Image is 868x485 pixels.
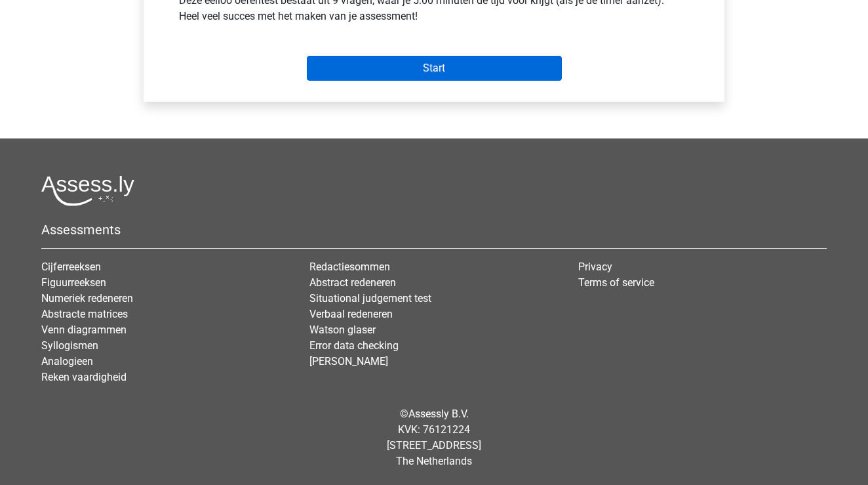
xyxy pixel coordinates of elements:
[41,261,101,273] a: Cijferreeksen
[578,261,612,273] a: Privacy
[307,56,562,81] input: Start
[41,355,93,368] a: Analogieen
[41,292,133,305] a: Numeriek redeneren
[309,261,390,273] a: Redactiesommen
[578,276,654,289] a: Terms of service
[408,408,469,420] a: Assessly B.V.
[309,355,388,368] a: [PERSON_NAME]
[41,222,827,238] h5: Assessments
[31,396,837,480] div: © KVK: 76121224 [STREET_ADDRESS] The Netherlands
[309,339,399,352] a: Error data checking
[41,276,106,289] a: Figuurreeksen
[41,339,98,352] a: Syllogismen
[309,308,393,320] a: Verbaal redeneren
[309,292,431,305] a: Situational judgement test
[41,371,127,383] a: Reken vaardigheid
[41,175,134,206] img: Assessly logo
[309,324,376,336] a: Watson glaser
[41,308,128,320] a: Abstracte matrices
[309,276,396,289] a: Abstract redeneren
[41,324,127,336] a: Venn diagrammen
